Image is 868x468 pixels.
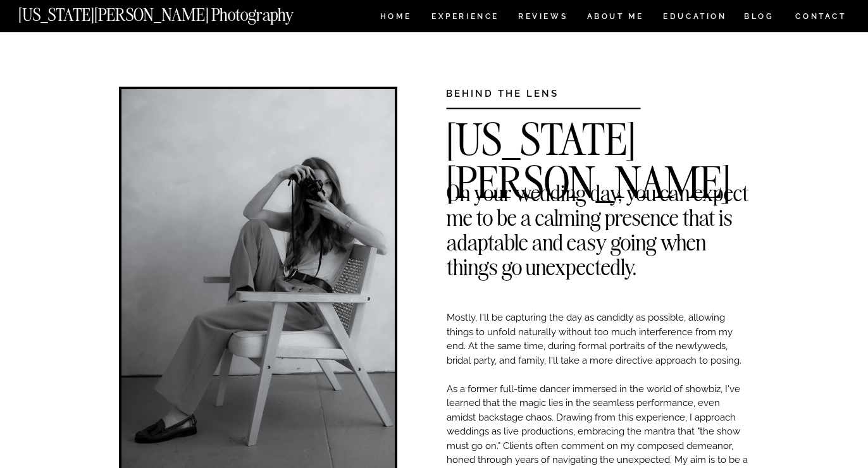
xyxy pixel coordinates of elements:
a: REVIEWS [518,13,566,23]
h2: On your wedding day, you can expect me to be a calming presence that is adaptable and easy going ... [447,180,749,199]
a: ABOUT ME [586,13,644,23]
h3: BEHIND THE LENS [446,87,601,96]
a: HOME [378,13,414,23]
a: CONTACT [795,9,847,23]
a: BLOG [744,13,774,23]
a: EDUCATION [662,13,728,23]
a: Experience [431,13,498,23]
h2: [US_STATE][PERSON_NAME] [446,118,749,137]
a: [US_STATE][PERSON_NAME] Photography [18,6,336,17]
